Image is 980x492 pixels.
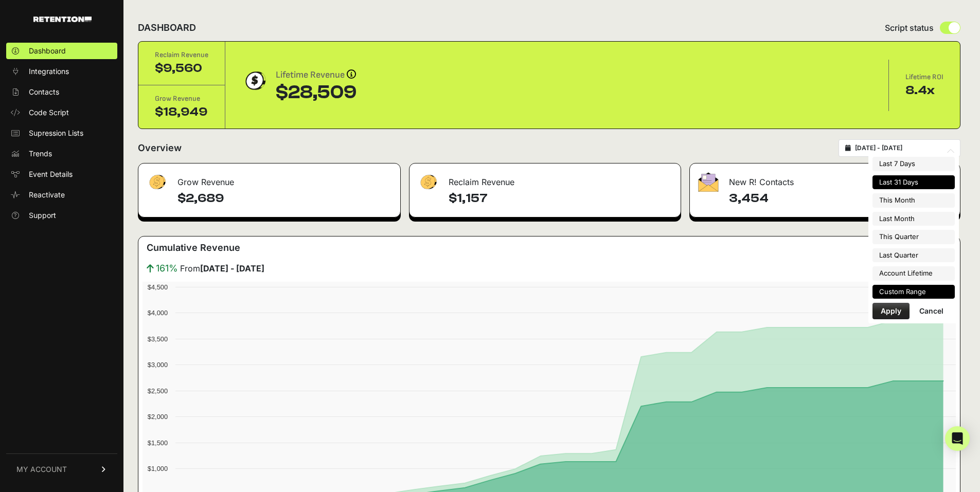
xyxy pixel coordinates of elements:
div: Open Intercom Messenger [945,426,970,451]
span: Reactivate [29,190,65,200]
div: Reclaim Revenue [155,50,208,60]
text: $4,000 [148,309,168,317]
img: fa-envelope-19ae18322b30453b285274b1b8af3d052b27d846a4fbe8435d1a52b978f639a2.png [698,172,719,192]
h4: $2,689 [177,190,392,207]
a: Support [6,207,117,224]
div: 8.4x [905,82,943,99]
strong: [DATE] - [DATE] [200,263,264,274]
h4: 3,454 [729,190,952,207]
a: Reactivate [6,187,117,203]
li: Last 31 Days [872,175,955,190]
a: Trends [6,145,117,162]
h2: DASHBOARD [138,21,196,35]
li: Last Month [872,212,955,226]
li: This Month [872,193,955,208]
text: $3,500 [148,335,168,343]
div: Lifetime Revenue [276,68,357,82]
img: dollar-coin-05c43ed7efb7bc0c12610022525b4bbbb207c7efeef5aecc26f025e68dcafac9.png [242,68,268,94]
span: MY ACCOUNT [16,464,67,475]
a: Supression Lists [6,125,117,141]
span: Script status [885,22,934,34]
span: Dashboard [29,46,66,56]
div: $18,949 [155,104,208,120]
a: MY ACCOUNT [6,453,117,485]
div: $9,560 [155,60,208,77]
text: $2,500 [148,387,168,395]
span: Integrations [29,66,69,77]
a: Dashboard [6,43,117,59]
a: Integrations [6,63,117,80]
div: Reclaim Revenue [409,163,681,194]
h2: Overview [138,141,182,155]
span: 161% [156,261,178,276]
div: Grow Revenue [155,94,208,104]
span: From [180,262,264,275]
a: Contacts [6,84,117,100]
span: Trends [29,149,52,159]
span: Support [29,210,56,221]
div: Lifetime ROI [905,72,943,82]
li: This Quarter [872,230,955,244]
text: $1,000 [148,465,168,472]
img: fa-dollar-13500eef13a19c4ab2b9ed9ad552e47b0d9fc28b02b83b90ba0e00f96d6372e9.png [418,172,438,192]
img: fa-dollar-13500eef13a19c4ab2b9ed9ad552e47b0d9fc28b02b83b90ba0e00f96d6372e9.png [147,172,167,192]
span: Supression Lists [29,128,83,138]
img: Retention.com [33,16,92,22]
div: $28,509 [276,82,357,103]
div: New R! Contacts [690,163,960,194]
div: Grow Revenue [138,163,400,194]
li: Custom Range [872,285,955,299]
h3: Cumulative Revenue [147,241,240,255]
text: $1,500 [148,439,168,447]
h4: $1,157 [449,190,672,207]
li: Last 7 Days [872,157,955,171]
text: $4,500 [148,283,168,291]
span: Event Details [29,169,73,179]
span: Contacts [29,87,59,97]
button: Apply [872,303,910,319]
text: $2,000 [148,413,168,421]
button: Cancel [911,303,952,319]
text: $3,000 [148,361,168,369]
li: Account Lifetime [872,266,955,281]
span: Code Script [29,107,69,118]
li: Last Quarter [872,248,955,263]
a: Code Script [6,104,117,121]
a: Event Details [6,166,117,183]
